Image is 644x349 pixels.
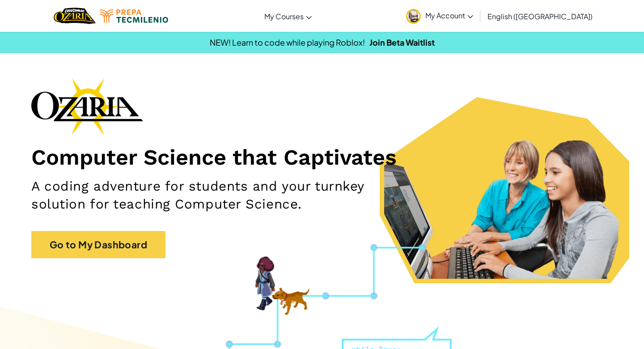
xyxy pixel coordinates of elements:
h1: Computer Science that Captivates [31,144,613,170]
a: My Account [402,2,478,30]
a: Ozaria by CodeCombat logo [54,7,95,25]
span: NEW! Learn to code while playing Roblox! [210,37,365,47]
img: Ozaria branding logo [31,78,143,135]
a: Join Beta Waitlist [369,37,435,47]
h2: A coding adventure for students and your turnkey solution for teaching Computer Science. [31,177,421,213]
span: English ([GEOGRAPHIC_DATA]) [487,12,593,21]
a: My Courses [260,4,316,28]
img: Tecmilenio logo [100,9,168,23]
span: My Account [425,11,473,20]
span: My Courses [264,12,304,21]
img: Home [54,7,95,25]
a: English ([GEOGRAPHIC_DATA]) [483,4,597,28]
img: avatar [406,9,421,24]
a: Go to My Dashboard [31,231,165,259]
